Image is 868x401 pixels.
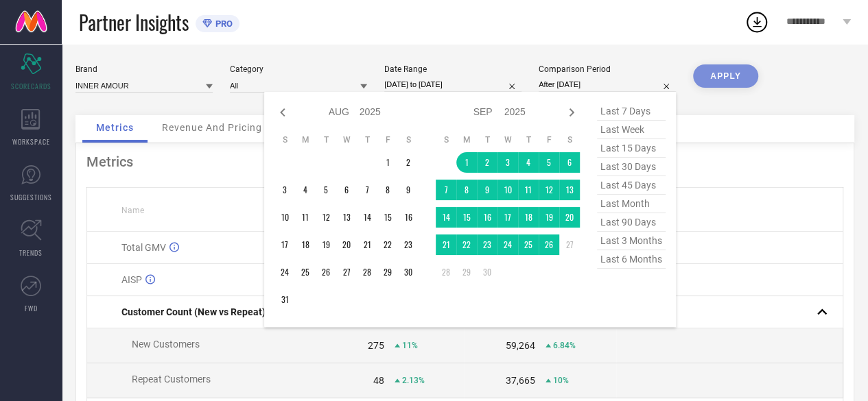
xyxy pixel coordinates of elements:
td: Wed Sep 10 2025 [497,180,518,200]
td: Tue Aug 12 2025 [316,207,336,228]
td: Sat Sep 13 2025 [559,180,580,200]
td: Thu Aug 28 2025 [357,262,377,282]
th: Sunday [274,134,295,145]
td: Sat Aug 30 2025 [398,262,419,282]
th: Saturday [559,134,580,145]
div: Next month [563,104,580,121]
div: 37,665 [506,375,535,386]
td: Mon Aug 11 2025 [295,207,316,228]
td: Fri Sep 12 2025 [539,180,559,200]
th: Friday [539,134,559,145]
input: Select date range [384,77,521,92]
td: Wed Sep 03 2025 [497,152,518,173]
td: Tue Sep 23 2025 [477,234,497,255]
td: Tue Sep 30 2025 [477,262,497,282]
span: PRO [212,19,233,29]
span: last 6 months [597,250,666,269]
span: last week [597,121,666,139]
td: Sun Sep 28 2025 [436,262,456,282]
span: Metrics [96,122,134,133]
span: last month [597,195,666,213]
div: Previous month [274,104,291,121]
td: Mon Sep 08 2025 [456,180,477,200]
td: Sun Sep 21 2025 [436,234,456,255]
td: Sun Aug 24 2025 [274,262,295,282]
span: TRENDS [19,247,43,258]
td: Mon Aug 04 2025 [295,180,316,200]
span: last 45 days [597,176,666,195]
th: Monday [456,134,477,145]
td: Sun Sep 14 2025 [436,207,456,228]
td: Mon Sep 22 2025 [456,234,477,255]
td: Thu Sep 18 2025 [518,207,539,228]
td: Wed Aug 27 2025 [336,262,357,282]
th: Saturday [398,134,419,145]
th: Thursday [357,134,377,145]
span: last 30 days [597,158,666,176]
td: Sat Aug 23 2025 [398,234,419,255]
input: Select comparison period [539,77,676,92]
td: Fri Sep 19 2025 [539,207,559,228]
td: Sun Aug 17 2025 [274,234,295,255]
span: Repeat Customers [132,374,211,385]
td: Sat Sep 20 2025 [559,207,580,228]
td: Tue Sep 16 2025 [477,207,497,228]
td: Sun Sep 07 2025 [436,180,456,200]
td: Tue Aug 26 2025 [316,262,336,282]
th: Tuesday [477,134,497,145]
td: Thu Sep 11 2025 [518,180,539,200]
td: Thu Sep 25 2025 [518,234,539,255]
td: Thu Aug 14 2025 [357,207,377,228]
span: 10% [553,376,569,385]
th: Tuesday [316,134,336,145]
span: FWD [25,303,38,313]
div: 275 [368,340,384,351]
td: Thu Aug 21 2025 [357,234,377,255]
span: 11% [402,341,418,350]
div: 59,264 [506,340,535,351]
span: SUGGESTIONS [10,192,52,202]
td: Tue Sep 09 2025 [477,180,497,200]
td: Sat Aug 09 2025 [398,180,419,200]
th: Wednesday [497,134,518,145]
div: Comparison Period [539,64,676,74]
td: Sun Aug 31 2025 [274,289,295,310]
th: Thursday [518,134,539,145]
td: Mon Sep 01 2025 [456,152,477,173]
td: Mon Sep 29 2025 [456,262,477,282]
td: Wed Aug 20 2025 [336,234,357,255]
td: Fri Aug 29 2025 [377,262,398,282]
td: Fri Aug 22 2025 [377,234,398,255]
th: Friday [377,134,398,145]
span: 2.13% [402,376,425,385]
td: Fri Aug 15 2025 [377,207,398,228]
div: 48 [373,375,384,386]
td: Sun Aug 10 2025 [274,207,295,228]
td: Sat Aug 02 2025 [398,152,419,173]
th: Monday [295,134,316,145]
td: Fri Aug 08 2025 [377,180,398,200]
span: last 90 days [597,213,666,232]
span: last 15 days [597,139,666,158]
td: Sun Aug 03 2025 [274,180,295,200]
td: Thu Aug 07 2025 [357,180,377,200]
td: Sat Sep 06 2025 [559,152,580,173]
span: WORKSPACE [12,136,50,147]
span: Partner Insights [79,8,189,36]
span: last 7 days [597,102,666,121]
span: AISP [121,274,142,285]
td: Mon Aug 25 2025 [295,262,316,282]
td: Thu Sep 04 2025 [518,152,539,173]
span: New Customers [132,339,200,350]
div: Category [230,64,367,74]
td: Mon Sep 15 2025 [456,207,477,228]
span: last 3 months [597,232,666,250]
td: Tue Sep 02 2025 [477,152,497,173]
span: Customer Count (New vs Repeat) [121,306,266,317]
span: SCORECARDS [11,81,51,91]
div: Date Range [384,64,521,74]
td: Mon Aug 18 2025 [295,234,316,255]
span: Name [121,206,144,215]
td: Sat Sep 27 2025 [559,234,580,255]
span: Total GMV [121,242,166,253]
